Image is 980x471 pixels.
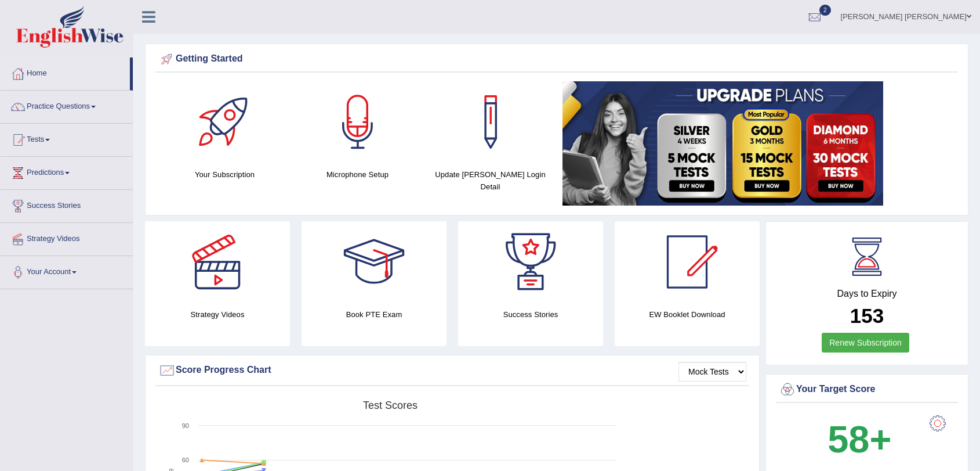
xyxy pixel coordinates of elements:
[182,422,189,429] text: 90
[363,400,418,411] tspan: Test scores
[1,190,133,219] a: Success Stories
[1,124,133,153] a: Tests
[158,362,746,379] div: Score Progress Chart
[164,168,285,181] h4: Your Subscription
[562,81,883,206] img: small5.jpg
[297,168,418,181] h4: Microphone Setup
[779,289,955,299] h4: Days to Expiry
[182,456,189,463] text: 60
[458,308,603,321] h4: Success Stories
[430,168,551,193] h4: Update [PERSON_NAME] Login Detail
[779,381,955,398] div: Your Target Score
[827,418,891,461] b: 58+
[158,51,955,68] div: Getting Started
[1,91,133,120] a: Practice Questions
[1,256,133,285] a: Your Account
[819,5,831,16] span: 2
[1,223,133,252] a: Strategy Videos
[850,304,884,327] b: 153
[302,308,447,321] h4: Book PTE Exam
[822,333,909,353] a: Renew Subscription
[1,157,133,186] a: Predictions
[615,308,760,321] h4: EW Booklet Download
[145,308,290,321] h4: Strategy Videos
[1,57,130,87] a: Home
